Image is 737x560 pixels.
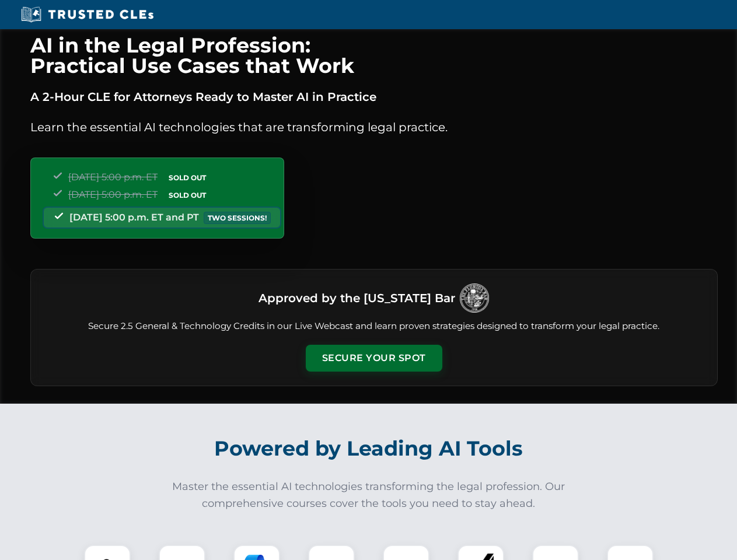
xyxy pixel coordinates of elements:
h1: AI in the Legal Profession: Practical Use Cases that Work [30,35,718,76]
span: SOLD OUT [165,171,210,184]
span: [DATE] 5:00 p.m. ET [68,189,158,200]
span: [DATE] 5:00 p.m. ET [68,171,158,183]
button: Secure Your Spot [306,345,442,372]
span: SOLD OUT [165,189,210,201]
img: Logo [460,283,489,313]
img: Trusted CLEs [18,6,157,23]
h2: Powered by Leading AI Tools [46,428,692,469]
p: Secure 2.5 General & Technology Credits in our Live Webcast and learn proven strategies designed ... [45,320,703,333]
p: Master the essential AI technologies transforming the legal profession. Our comprehensive courses... [165,478,573,512]
h3: Approved by the [US_STATE] Bar [259,288,455,309]
p: A 2-Hour CLE for Attorneys Ready to Master AI in Practice [30,87,718,106]
p: Learn the essential AI technologies that are transforming legal practice. [30,118,718,136]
